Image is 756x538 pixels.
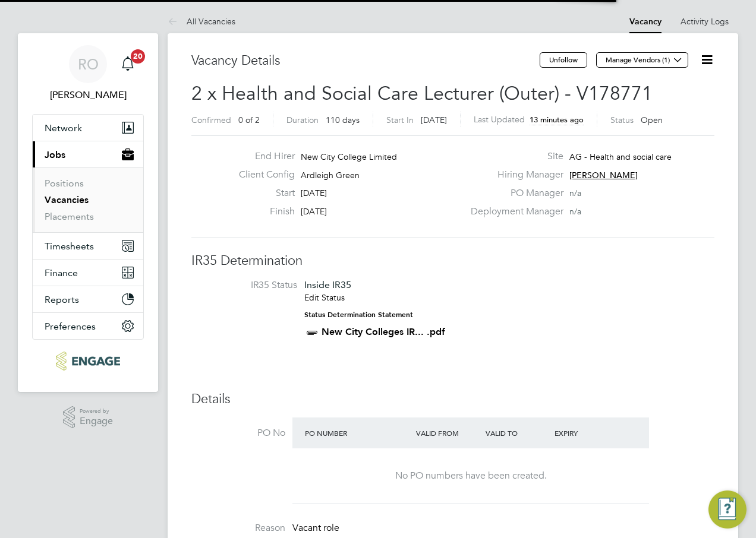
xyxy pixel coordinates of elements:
span: 13 minutes ago [530,115,584,125]
span: [DATE] [421,115,447,125]
div: Valid From [413,422,483,444]
a: Go to home page [32,352,144,371]
button: Jobs [33,141,143,167]
div: Expiry [552,422,621,444]
label: Hiring Manager [464,169,563,181]
span: 0 of 2 [238,115,260,125]
span: Ardleigh Green [301,170,360,181]
span: 20 [131,49,145,64]
a: Vacancy [629,17,661,27]
span: Reports [45,294,79,305]
span: Vacant role [292,522,339,534]
label: Site [464,150,563,163]
h3: Details [191,391,714,408]
label: PO Manager [464,187,563,200]
span: Jobs [45,149,65,160]
span: [DATE] [301,188,327,198]
button: Reports [33,286,143,312]
button: Finance [33,259,143,286]
div: PO Number [302,422,413,444]
span: Roslyn O'Garro [32,88,144,102]
label: IR35 Status [203,279,297,292]
label: End Hirer [229,150,295,163]
button: Timesheets [33,233,143,259]
a: Vacancies [45,194,89,205]
span: [DATE] [301,206,327,217]
div: Jobs [33,167,143,232]
button: Manage Vendors (1) [596,52,688,68]
span: Powered by [80,406,113,416]
span: Engage [80,416,113,426]
label: Duration [286,115,319,125]
label: Deployment Manager [464,205,563,218]
h3: Vacancy Details [191,52,540,69]
a: 20 [116,45,140,83]
div: No PO numbers have been created. [304,470,637,482]
span: Network [45,122,82,134]
label: Last Updated [474,114,525,125]
span: New City College Limited [301,151,397,162]
span: 110 days [326,115,360,125]
strong: Status Determination Statement [304,311,413,319]
a: Edit Status [304,292,345,303]
button: Unfollow [540,52,587,68]
h3: IR35 Determination [191,252,714,270]
label: Finish [229,205,295,218]
img: ncclondon-logo-retina.png [56,352,119,371]
span: 2 x Health and Social Care Lecturer (Outer) - V178771 [191,82,653,105]
span: n/a [569,206,581,217]
button: Network [33,115,143,141]
a: Powered byEngage [63,406,114,429]
label: Confirmed [191,115,231,125]
span: Inside IR35 [304,279,351,290]
span: Open [641,115,663,125]
label: Start In [386,115,414,125]
a: RO[PERSON_NAME] [32,45,144,102]
label: Status [610,115,634,125]
button: Engage Resource Center [708,490,746,528]
span: Finance [45,267,78,279]
div: Valid To [483,422,552,444]
button: Preferences [33,313,143,339]
span: AG - Health and social care [569,151,672,162]
span: n/a [569,188,581,198]
span: RO [78,56,99,72]
a: All Vacancies [168,16,235,27]
nav: Main navigation [18,33,158,392]
label: PO No [191,427,285,439]
span: Preferences [45,321,96,332]
label: Reason [191,522,285,534]
a: New City Colleges IR... .pdf [322,326,445,337]
a: Positions [45,178,84,189]
label: Client Config [229,169,295,181]
label: Start [229,187,295,200]
span: Timesheets [45,240,94,252]
span: [PERSON_NAME] [569,170,638,181]
a: Activity Logs [681,16,729,27]
a: Placements [45,211,94,222]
